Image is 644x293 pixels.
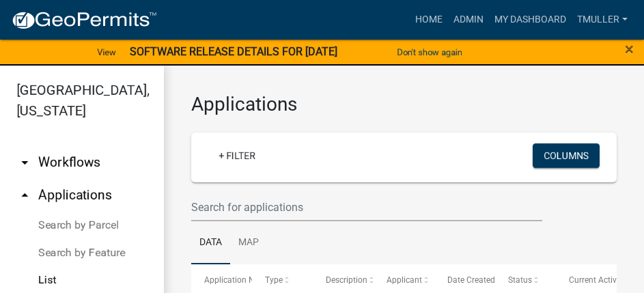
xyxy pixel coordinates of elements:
span: Date Created [447,275,495,285]
span: Application Number [204,275,279,285]
a: My Dashboard [489,7,572,33]
button: Close [625,41,634,57]
span: × [625,40,634,59]
strong: SOFTWARE RELEASE DETAILS FOR [DATE] [130,45,337,58]
a: Home [410,7,448,33]
a: View [92,41,122,64]
a: Admin [448,7,489,33]
span: Type [265,275,283,285]
span: Current Activity [569,275,626,285]
button: Don't show again [391,41,468,64]
i: arrow_drop_down [16,154,33,171]
i: arrow_drop_up [16,187,33,204]
a: Data [191,221,230,265]
button: Columns [533,143,600,168]
span: Applicant [387,275,422,285]
a: + Filter [208,143,266,168]
input: Search for applications [191,193,542,221]
span: Description [326,275,367,285]
span: Status [508,275,532,285]
a: Map [230,221,267,265]
h3: Applications [191,93,617,116]
a: Tmuller [572,7,633,33]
